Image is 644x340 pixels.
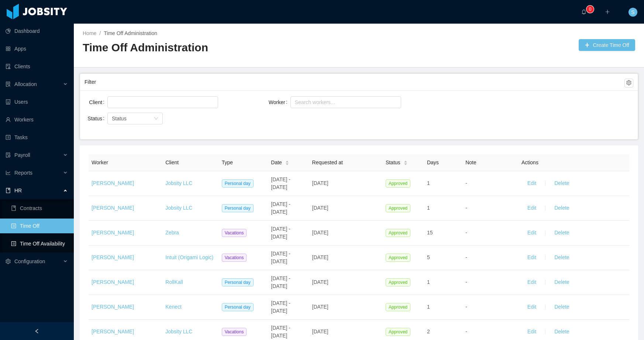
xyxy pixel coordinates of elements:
[312,230,328,236] span: [DATE]
[165,329,192,334] a: Jobsity LLC
[92,205,134,211] a: [PERSON_NAME]
[92,159,108,165] span: Worker
[427,230,433,236] span: 15
[521,326,542,338] button: Edit
[14,258,45,264] span: Configuration
[165,180,192,186] a: Jobsity LLC
[89,99,107,105] label: Client
[6,41,68,56] a: icon: appstoreApps
[6,259,11,264] i: icon: setting
[312,159,343,165] span: Requested at
[548,227,575,239] button: Delete
[312,304,328,310] span: [DATE]
[83,30,96,36] a: Home
[222,179,254,188] span: Personal day
[165,159,179,165] span: Client
[92,254,134,260] a: [PERSON_NAME]
[465,205,467,211] span: -
[427,180,430,186] span: 1
[222,254,247,262] span: Vacations
[312,279,328,285] span: [DATE]
[14,170,32,176] span: Reports
[99,30,101,36] span: /
[222,204,254,212] span: Personal day
[6,130,68,145] a: icon: profileTasks
[403,159,408,165] div: Sort
[465,254,467,260] span: -
[92,180,134,186] a: [PERSON_NAME]
[521,301,542,313] button: Edit
[427,279,430,285] span: 1
[92,230,134,236] a: [PERSON_NAME]
[586,6,594,13] sup: 0
[165,205,192,211] a: Jobsity LLC
[271,275,290,289] span: [DATE] - [DATE]
[521,202,542,214] button: Edit
[386,278,410,286] span: Approved
[271,201,290,215] span: [DATE] - [DATE]
[271,159,282,166] span: Date
[6,112,68,127] a: icon: userWorkers
[271,176,290,190] span: [DATE] - [DATE]
[222,278,254,286] span: Personal day
[222,159,233,165] span: Type
[222,303,254,311] span: Personal day
[605,9,610,14] i: icon: plus
[110,98,114,107] input: Client
[386,179,410,188] span: Approved
[403,162,407,165] i: icon: caret-down
[312,329,328,334] span: [DATE]
[521,159,538,165] span: Actions
[427,254,430,260] span: 5
[386,204,410,212] span: Approved
[624,79,633,87] button: icon: setting
[285,159,289,162] i: icon: caret-up
[271,226,290,240] span: [DATE] - [DATE]
[6,24,68,38] a: icon: pie-chartDashboard
[548,178,575,189] button: Delete
[285,159,289,165] div: Sort
[312,254,328,260] span: [DATE]
[6,82,11,87] i: icon: solution
[386,303,410,311] span: Approved
[165,254,213,260] a: Intuit (Origami Logic)
[6,188,11,193] i: icon: book
[386,159,400,166] span: Status
[92,304,134,310] a: [PERSON_NAME]
[92,329,134,334] a: [PERSON_NAME]
[285,162,289,165] i: icon: caret-down
[521,178,542,189] button: Edit
[6,59,68,74] a: icon: auditClients
[427,205,430,211] span: 1
[293,98,297,107] input: Worker
[165,279,183,285] a: RollKall
[154,116,158,121] i: icon: down
[548,301,575,313] button: Delete
[521,252,542,264] button: Edit
[521,277,542,288] button: Edit
[6,152,11,158] i: icon: file-protect
[11,219,68,233] a: icon: profileTime Off
[104,30,157,36] a: Time Off Administration
[6,170,11,175] i: icon: line-chart
[386,254,410,262] span: Approved
[427,304,430,310] span: 1
[271,325,290,339] span: [DATE] - [DATE]
[386,229,410,237] span: Approved
[465,180,467,186] span: -
[83,40,359,55] h2: Time Off Administration
[548,326,575,338] button: Delete
[465,279,467,285] span: -
[87,116,107,121] label: Status
[14,152,30,158] span: Payroll
[92,279,134,285] a: [PERSON_NAME]
[222,328,247,336] span: Vacations
[11,201,68,216] a: icon: bookContracts
[579,39,635,51] button: icon: plusCreate Time Off
[11,236,68,251] a: icon: profileTime Off Availability
[312,180,328,186] span: [DATE]
[521,227,542,239] button: Edit
[85,75,624,89] div: Filter
[631,8,634,17] span: S
[581,9,586,14] i: icon: bell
